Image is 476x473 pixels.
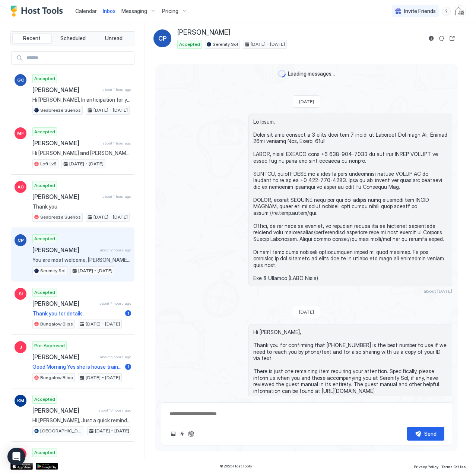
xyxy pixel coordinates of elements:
span: about 1 hour ago [102,87,131,92]
a: App Store [10,463,33,470]
span: Hi [PERSON_NAME] and [PERSON_NAME] I am [PERSON_NAME] and would like to Hire yours apartment for ... [32,150,131,156]
span: Seabreeze Sueños [40,107,81,114]
span: You are most welcome, [PERSON_NAME]. Let [PERSON_NAME] or us know if you have any further questio... [32,257,131,263]
span: [PERSON_NAME] [32,86,99,93]
a: Privacy Policy [414,462,438,470]
span: Invite Friends [404,8,436,15]
button: ChatGPT Auto Reply [187,429,196,438]
span: [DATE] [299,309,314,315]
span: Serenity Sol [213,41,238,48]
span: [PERSON_NAME] [32,353,97,361]
span: [GEOGRAPHIC_DATA] [40,428,82,434]
span: [PERSON_NAME] [32,407,95,414]
span: [DATE] [299,99,314,104]
span: CP [158,34,167,43]
span: Accepted [34,182,55,189]
span: Inbox [103,8,115,14]
span: Accepted [179,41,200,48]
span: [DATE] - [DATE] [86,321,120,327]
span: about 1 hour ago [102,194,131,199]
a: Google Play Store [36,463,58,470]
span: [DATE] - [DATE] [69,161,104,167]
span: 1 [127,311,129,316]
div: loading [278,70,286,77]
span: Hi [PERSON_NAME], Just a quick reminder that check-out from [GEOGRAPHIC_DATA] is [DATE] before 11... [32,417,131,424]
span: Recent [23,35,41,42]
span: Hi [PERSON_NAME], Thank you for confirming that [PHONE_NUMBER] is the best number to use if we ne... [253,329,447,433]
div: menu [442,7,451,16]
span: Accepted [34,128,55,135]
span: about 6 hours ago [100,355,131,359]
button: Sync reservation [437,34,446,43]
span: Scheduled [60,35,86,42]
span: [PERSON_NAME] [32,193,99,200]
button: Send [407,427,444,441]
a: Host Tools Logo [10,6,66,17]
span: about [DATE] [423,288,452,294]
button: Quick reply [178,429,187,438]
span: Privacy Policy [414,464,438,469]
button: Unread [94,33,133,44]
span: Accepted [34,235,55,242]
span: Loft Lv8 [40,161,57,167]
span: Terms Of Use [441,464,466,469]
span: GC [17,77,24,83]
span: Pre-Approved [34,342,65,349]
div: User profile [454,5,466,17]
span: KM [17,397,24,404]
span: CP [18,237,24,244]
span: [PERSON_NAME] [32,246,97,254]
span: about 1 hour ago [102,141,131,146]
span: Accepted [34,396,55,403]
span: Accepted [34,289,55,296]
div: Send [424,430,437,438]
span: Seabreeze Sueños [40,214,81,220]
span: Pricing [162,8,178,15]
input: Input Field [23,52,134,64]
span: Good Morning Yes she is house trained and will not be left alone inside the property nor sleep on... [32,364,122,370]
span: SI [19,291,23,297]
a: Terms Of Use [441,462,466,470]
span: [DATE] - [DATE] [93,214,128,220]
span: about 13 hours ago [98,408,131,413]
span: [DATE] - [DATE] [86,374,120,381]
span: [DATE] - [DATE] [95,428,129,434]
span: Unread [105,35,123,42]
span: Serenity Sol [40,267,66,274]
span: [PERSON_NAME] [177,28,230,37]
span: Thank you [32,203,131,210]
span: Hi [PERSON_NAME], In anticipation for your arrival at [GEOGRAPHIC_DATA] [DATE][DATE], there are s... [32,96,131,103]
span: Bungalow Bliss [40,374,73,381]
button: Reservation information [427,34,436,43]
div: tab-group [10,31,135,45]
span: [PERSON_NAME] [32,139,99,147]
span: [DATE] - [DATE] [93,107,128,114]
button: Recent [12,33,52,44]
span: [DATE] - [DATE] [78,267,112,274]
span: 1 [127,364,129,369]
button: Scheduled [53,33,93,44]
button: Upload image [169,429,178,438]
span: Loading messages... [288,70,335,77]
span: Accepted [34,75,55,82]
a: Inbox [103,7,115,15]
span: AC [18,184,24,190]
span: Thank you for details. [32,310,122,317]
span: [PERSON_NAME] [32,300,96,307]
span: J [19,344,22,350]
span: Accepted [34,449,55,456]
span: Lo Ipsum, Dolor sit ame consect a 3 elits doei tem 7 incidi ut Laboreet Dol magn Ali, Enimad 26mi... [253,118,447,282]
span: [DATE] - [DATE] [251,41,285,48]
span: about 4 hours ago [99,301,131,306]
button: Open reservation [448,34,457,43]
span: © 2025 Host Tools [220,464,252,469]
a: Calendar [75,7,97,15]
span: Messaging [121,8,147,15]
span: MF [17,130,24,137]
div: Open Intercom Messenger [7,448,25,466]
span: about 2 hours ago [100,248,131,253]
span: Bungalow Bliss [40,321,73,327]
